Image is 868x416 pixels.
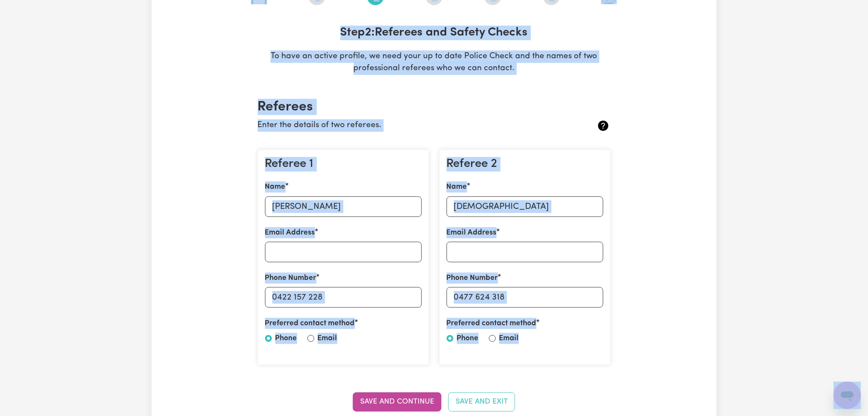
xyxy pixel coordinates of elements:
label: Name [447,181,467,193]
label: Phone Number [447,273,498,284]
label: Phone Number [265,273,316,284]
h3: Referee 2 [447,157,603,172]
label: Phone [275,333,297,344]
label: Email [499,333,519,344]
p: Enter the details of two referees. [258,119,552,132]
label: Name [265,181,286,193]
iframe: Button to launch messaging window [834,382,861,409]
label: Preferred contact method [447,318,537,329]
h3: Step 2 : Referees and Safety Checks [251,26,617,40]
label: Email [318,333,337,344]
h2: Referees [258,99,611,115]
label: Email Address [447,227,497,238]
button: Save and Exit [448,392,515,411]
label: Phone [457,333,479,344]
h3: Referee 1 [265,157,422,172]
button: Save and Continue [353,392,441,411]
label: Preferred contact method [265,318,355,329]
p: To have an active profile, we need your up to date Police Check and the names of two professional... [251,51,617,75]
label: Email Address [265,227,315,238]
